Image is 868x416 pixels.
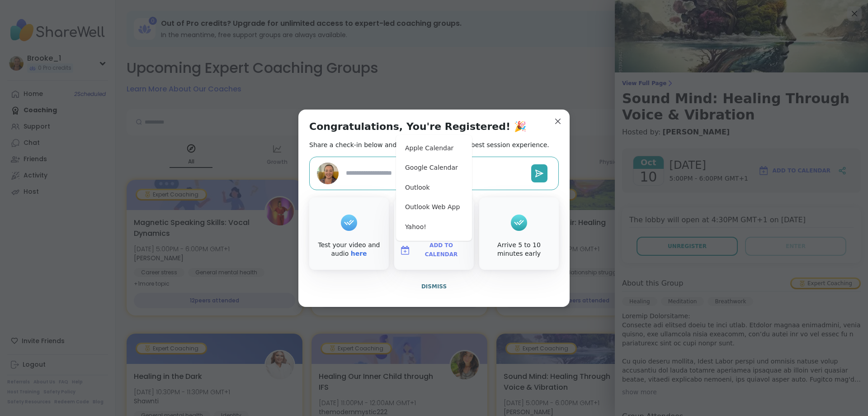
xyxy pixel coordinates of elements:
button: Outlook Web App [400,197,468,217]
button: Outlook [400,178,468,198]
h1: Congratulations, You're Registered! 🎉 [309,120,526,133]
img: ShareWell Logomark [400,245,410,256]
button: Apple Calendar [400,139,468,158]
a: here [351,250,367,257]
img: Brooke_1 [317,163,339,184]
h2: Share a check-in below and see our tips to get the best session experience. [309,140,549,149]
div: Arrive 5 to 10 minutes early [481,241,557,258]
button: Add to Calendar [396,241,472,260]
button: Dismiss [309,277,559,296]
button: Yahoo! [400,217,468,237]
div: Test your video and audio [311,241,387,258]
span: Add to Calendar [414,241,468,259]
span: Dismiss [421,283,447,290]
button: Google Calendar [400,158,468,178]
